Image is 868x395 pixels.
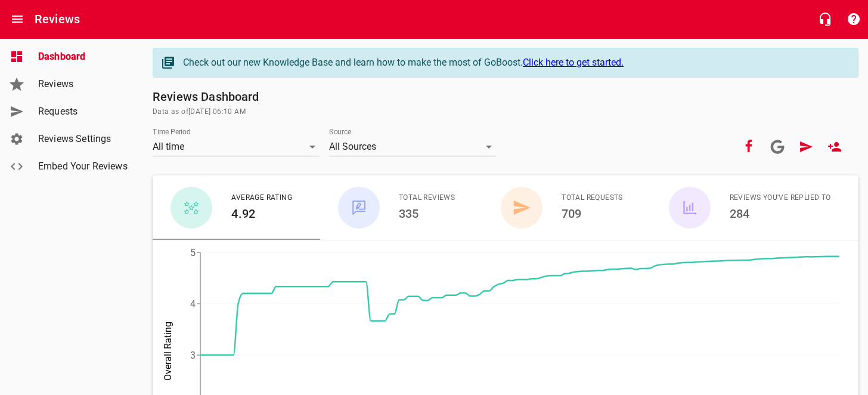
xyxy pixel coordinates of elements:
button: Your Facebook account is connected [734,132,763,161]
tspan: Overall Rating [162,322,173,381]
span: Data as of [DATE] 06:10 AM [153,106,858,118]
a: Click here to get started. [523,57,624,68]
span: Reviews [38,77,129,91]
div: All Sources [329,137,496,156]
a: Connect your Google account [763,132,792,161]
label: Time Period [153,128,191,135]
button: Support Portal [839,5,868,33]
span: Total Requests [562,192,623,204]
h6: Reviews Dashboard [153,87,858,106]
h6: Reviews [35,10,80,29]
h6: 709 [562,204,623,223]
a: Request Review [792,132,820,161]
h6: 335 [399,204,455,223]
tspan: 5 [190,247,196,258]
tspan: 3 [190,350,196,361]
tspan: 4 [190,298,196,310]
button: Open drawer [3,5,32,33]
span: Reviews Settings [38,132,129,146]
label: Source [329,128,351,135]
span: Average Rating [231,192,292,204]
h6: 284 [730,204,831,223]
span: Dashboard [38,50,129,64]
h6: 4.92 [231,204,292,223]
span: Embed Your Reviews [38,159,129,174]
span: Reviews You've Replied To [730,192,831,204]
span: Requests [38,104,129,119]
a: New User [820,132,849,161]
span: Total Reviews [399,192,455,204]
button: Live Chat [811,5,839,33]
div: All time [153,137,320,156]
div: Check out our new Knowledge Base and learn how to make the most of GoBoost. [183,55,846,70]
